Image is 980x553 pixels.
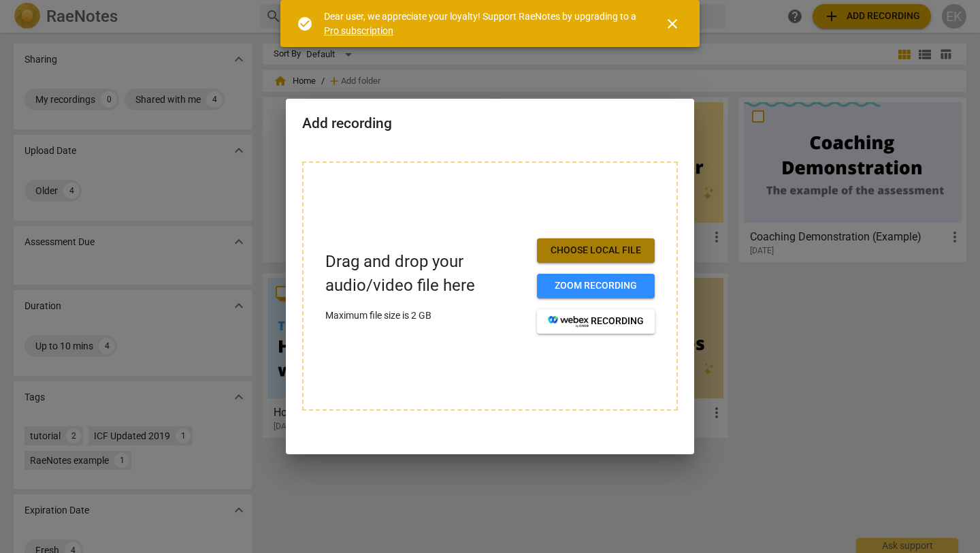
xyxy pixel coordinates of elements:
[656,7,689,40] button: Close
[537,274,655,298] button: Zoom recording
[548,279,644,293] span: Zoom recording
[324,10,640,37] div: Dear user, we appreciate your loyalty! Support RaeNotes by upgrading to a
[537,309,655,334] button: recording
[664,16,681,32] span: close
[297,16,313,32] span: check_circle
[548,315,644,328] span: recording
[537,238,655,263] button: Choose local file
[325,309,526,323] p: Maximum file size is 2 GB
[325,250,526,298] p: Drag and drop your audio/video file here
[324,25,393,36] a: Pro subscription
[548,244,644,257] span: Choose local file
[302,115,678,132] h2: Add recording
